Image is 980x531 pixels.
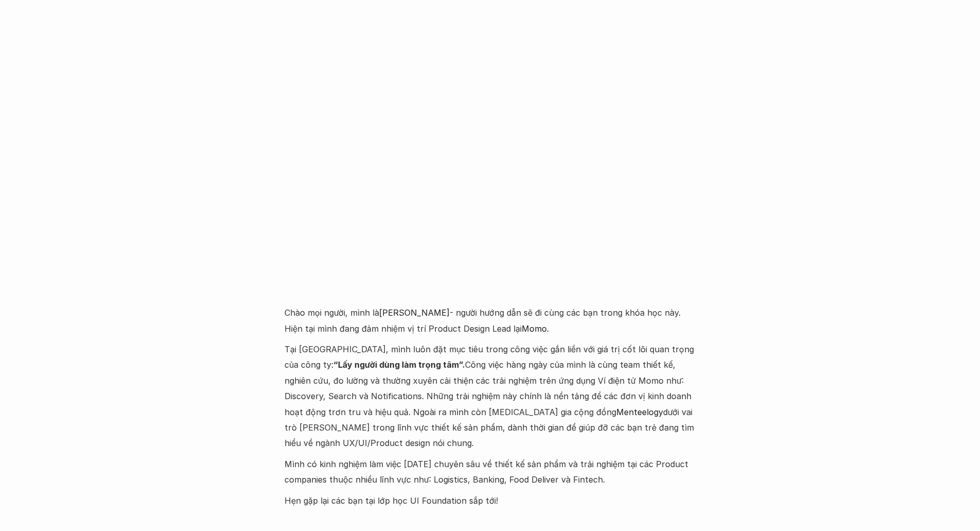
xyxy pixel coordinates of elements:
[284,341,696,451] p: Tại [GEOGRAPHIC_DATA], mình luôn đặt mục tiêu trong công việc gắn liền với giá trị cốt lõi quan t...
[284,456,696,488] p: Mình có kinh nghiệm làm việc [DATE] chuyên sâu về thiết kế sản phẩm và trải nghiệm tại các Produc...
[333,359,465,370] strong: “Lấy người dùng làm trọng tâm”.
[284,493,696,508] p: Hẹn gặp lại các bạn tại lớp học UI Foundation sắp tới!
[284,305,696,336] p: Chào mọi người, mình là - người hướng dẫn sẽ đi cùng các bạn trong khóa học này. Hiện tại mình đa...
[522,323,547,334] a: Momo
[616,407,663,417] a: Menteelogy
[379,307,450,318] a: [PERSON_NAME]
